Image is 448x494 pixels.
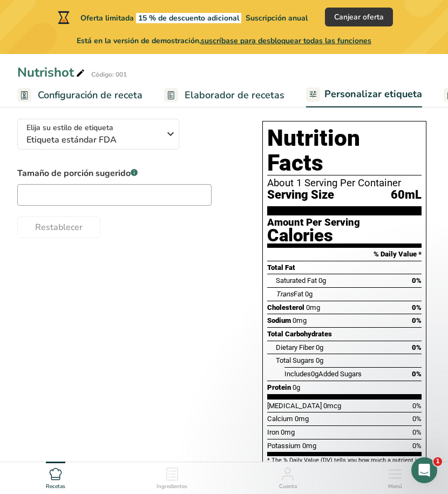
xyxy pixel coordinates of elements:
[11,217,205,354] div: [Free Webinar] What's wrong with this Label?[Free Webinar] What's wrong with this Label?Hi there,
[149,17,171,39] img: Profile image for Aya
[267,316,291,324] span: Sodium
[276,343,314,351] span: Dietary Fiber
[334,11,384,23] span: Canjear oferta
[56,11,308,24] div: Oferta limitada
[305,290,313,298] span: 0g
[267,126,422,175] h1: Nutrition Facts
[22,95,194,132] p: ¿Cómo podemos ayudarte?
[267,228,360,243] div: Calories
[316,356,323,364] span: 0g
[201,36,371,46] span: suscríbase para desbloquear todas las funciones
[433,457,442,466] span: 1
[16,364,39,371] span: Inicio
[46,483,65,491] span: Recetas
[267,248,422,261] section: % Daily Value *
[22,154,180,166] div: Envíanos un mensaje
[267,263,295,272] span: Total Fat
[22,333,174,344] div: Hi there,
[267,178,422,188] div: About 1 Serving Per Container
[279,483,297,491] span: Cuenta
[412,343,422,351] span: 0%
[306,82,422,108] a: Personalizar etiqueta
[246,13,308,23] span: Suscripción anual
[185,88,284,103] span: Elaborador de recetas
[412,316,422,324] span: 0%
[293,316,307,324] span: 0mg
[267,188,334,202] span: Serving Size
[46,462,65,491] a: Recetas
[123,364,146,371] span: Ayuda
[157,483,187,491] span: Ingredientes
[108,337,162,380] button: Ayuda
[276,356,314,364] span: Total Sugars
[324,87,422,101] span: Personalizar etiqueta
[17,63,87,82] div: Nutrishot
[17,167,212,180] label: Tamaño de porción sugerido
[22,308,174,331] div: [Free Webinar] What's wrong with this Label?
[128,17,150,39] img: Profile image for Rana
[232,389,448,465] iframe: Intercom notifications mensaje
[267,383,291,391] span: Protein
[77,35,371,46] span: Está en la versión de demostración,
[164,83,284,107] a: Elaborador de recetas
[157,462,187,491] a: Ingredientes
[17,119,179,150] button: Elija su estilo de etiqueta Etiqueta estándar FDA
[26,122,113,133] span: Elija su estilo de etiqueta
[279,462,297,491] a: Cuenta
[16,185,200,207] button: Buscar ayuda
[325,8,393,26] button: Canjear oferta
[35,221,83,234] span: Restablecer
[391,188,422,202] span: 60mL
[22,191,79,202] span: Buscar ayuda
[411,457,437,483] iframe: Intercom live chat
[169,17,191,39] img: Profile image for Rachelle
[293,383,300,391] span: 0g
[412,370,422,378] span: 0%
[412,303,422,312] span: 0%
[136,13,241,23] span: 15 % de descuento adicional
[276,290,303,298] span: Fat
[316,343,323,351] span: 0g
[267,303,304,312] span: Cholesterol
[276,276,317,285] span: Saturated Fat
[54,337,108,380] button: Mensajes
[11,145,205,175] div: Envíanos un mensaje
[267,330,332,338] span: Total Carbohydrates
[11,218,205,293] img: [Free Webinar] What's wrong with this Label?
[22,24,107,35] img: logo
[306,303,320,312] span: 0mg
[284,370,362,378] span: Includes Added Sugars
[38,88,142,103] span: Configuración de receta
[17,216,100,238] button: Restablecer
[162,337,216,380] button: Noticias
[26,133,164,146] span: Etiqueta estándar FDA
[388,483,402,491] span: Menú
[267,218,360,228] div: Amount Per Serving
[318,276,326,285] span: 0g
[63,364,98,371] span: Mensajes
[412,276,422,285] span: 0%
[17,83,142,107] a: Configuración de receta
[174,364,204,371] span: Noticias
[22,77,194,95] p: [PERSON_NAME] 👋
[276,290,294,298] i: Trans
[91,70,127,79] div: Código: 001
[311,370,318,378] span: 0g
